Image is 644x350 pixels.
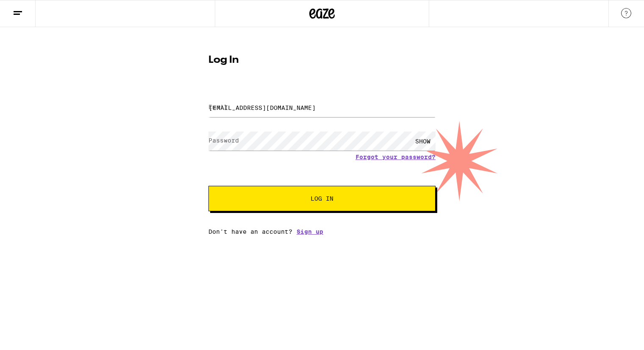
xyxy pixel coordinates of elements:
[208,228,436,235] div: Don't have an account?
[208,55,436,65] h1: Log In
[410,132,436,151] div: SHOW
[297,228,323,235] a: Sign up
[208,186,436,211] button: Log In
[208,98,436,117] input: Email
[5,6,61,13] span: Hi. Need any help?
[208,104,228,110] label: Email
[355,154,436,160] a: Forgot your password?
[208,137,239,144] label: Password
[311,196,333,202] span: Log In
